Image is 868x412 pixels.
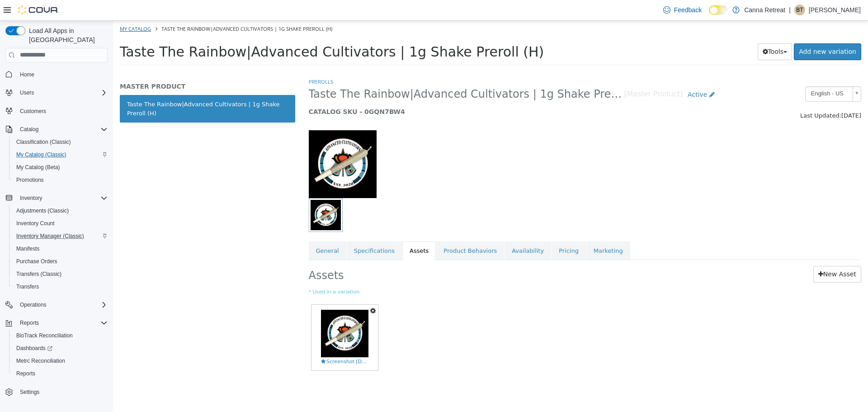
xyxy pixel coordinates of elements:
[681,23,748,39] a: Add new variation
[16,270,61,278] span: Transfers (Classic)
[7,62,182,70] h5: MASTER PRODUCT
[20,89,34,96] span: Users
[16,258,57,265] span: Purchase Orders
[13,281,108,292] span: Transfers
[16,370,35,377] span: Reports
[439,221,473,240] a: Pricing
[709,5,728,15] input: Dark Mode
[9,268,111,280] button: Transfers (Classic)
[16,151,66,158] span: My Catalog (Classic)
[13,343,56,354] a: Dashboards
[2,298,111,311] button: Operations
[16,87,108,98] span: Users
[20,71,34,78] span: Home
[13,175,108,185] span: Promotions
[794,5,805,15] div: Brandon Turcotte
[645,23,679,39] button: Tools
[9,329,111,342] button: BioTrack Reconciliation
[196,87,607,95] h5: CATALOG SKU - 0GQN7BW4
[16,232,84,240] span: Inventory Manager (Classic)
[16,193,46,204] button: Inventory
[13,330,76,341] a: BioTrack Reconciliation
[9,136,111,148] button: Classification (Classic)
[196,245,415,262] h2: Assets
[16,317,42,328] button: Reports
[48,5,219,11] span: Taste The Rainbow|Advanced Cultivators | 1g Shake Preroll (H)
[16,386,108,398] span: Settings
[13,162,108,173] span: My Catalog (Beta)
[16,220,55,227] span: Inventory Count
[16,106,50,117] a: Customers
[13,137,108,147] span: Classification (Classic)
[16,299,108,310] span: Operations
[13,256,61,267] a: Purchase Orders
[692,66,748,81] a: English - US
[16,87,38,98] button: Users
[9,342,111,355] a: Dashboards
[16,283,39,290] span: Transfers
[392,221,438,240] a: Availability
[660,1,705,19] a: Feedback
[16,176,44,184] span: Promotions
[20,108,46,115] span: Customers
[13,205,72,216] a: Adjustments (Classic)
[9,230,111,242] button: Inventory Manager (Classic)
[13,281,42,292] a: Transfers
[16,345,52,352] span: Dashboards
[9,204,111,217] button: Adjustments (Classic)
[473,221,517,240] a: Marketing
[13,175,47,185] a: Promotions
[13,149,108,160] span: My Catalog (Classic)
[13,256,108,267] span: Purchase Orders
[16,124,108,135] span: Catalog
[16,357,65,365] span: Metrc Reconciliation
[9,255,111,268] button: Purchase Orders
[198,284,265,350] a: Screenshot 2025-07-12 153207.pngScreenshot [DATE] 153207.png
[13,205,108,216] span: Adjustments (Classic)
[13,149,70,160] a: My Catalog (Classic)
[13,355,69,366] a: Metrc Reconciliation
[13,368,39,379] a: Reports
[9,355,111,367] button: Metrc Reconciliation
[13,162,64,173] a: My Catalog (Beta)
[13,218,58,229] a: Inventory Count
[13,231,108,242] span: Inventory Manager (Classic)
[208,337,255,345] span: Screenshot [DATE] 153207.png
[234,221,289,240] a: Specifications
[570,66,607,82] a: Active
[511,70,570,77] small: [Master Product]
[2,317,111,329] button: Reports
[20,126,38,133] span: Catalog
[25,26,108,44] span: Load All Apps in [GEOGRAPHIC_DATA]
[323,221,391,240] a: Product Behaviors
[674,5,702,14] span: Feedback
[13,355,108,366] span: Metrc Reconciliation
[16,69,38,80] a: Home
[789,5,791,15] p: |
[20,301,47,308] span: Operations
[196,221,233,240] a: General
[208,289,255,336] img: Screenshot 2025-07-12 153207.png
[196,268,749,275] small: * Used in a variation
[2,123,111,136] button: Catalog
[2,192,111,204] button: Inventory
[13,243,43,254] a: Manifests
[2,86,111,99] button: Users
[13,231,88,242] a: Inventory Manager (Classic)
[2,104,111,118] button: Customers
[18,5,59,14] img: Cova
[728,91,748,98] span: [DATE]
[16,332,73,339] span: BioTrack Reconciliation
[9,161,111,174] button: My Catalog (Beta)
[13,137,75,147] a: Classification (Classic)
[16,124,42,135] button: Catalog
[16,193,108,204] span: Inventory
[9,217,111,230] button: Inventory Count
[16,207,69,214] span: Adjustments (Classic)
[16,138,71,146] span: Classification (Classic)
[796,5,803,15] span: BT
[9,280,111,293] button: Transfers
[196,57,220,64] a: Prerolls
[9,242,111,255] button: Manifests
